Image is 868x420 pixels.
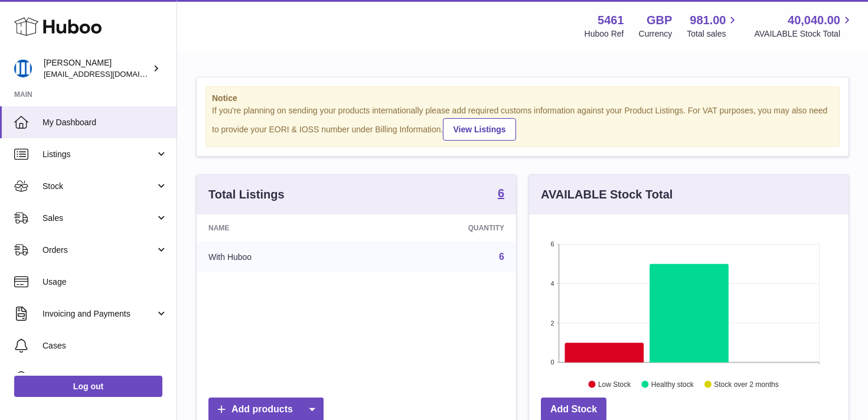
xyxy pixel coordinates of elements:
th: Quantity [365,214,516,242]
a: 981.00 Total sales [687,12,739,40]
span: Sales [43,213,155,224]
a: View Listings [443,118,515,141]
span: [EMAIL_ADDRESS][DOMAIN_NAME] [44,69,174,79]
h3: Total Listings [208,187,285,203]
th: Name [197,214,365,242]
div: If you're planning on sending your products internationally please add required customs informati... [212,105,833,141]
span: Cases [43,340,168,351]
span: My Dashboard [43,117,168,128]
text: Healthy stock [651,380,694,388]
span: Invoicing and Payments [43,308,155,320]
strong: 6 [498,187,504,199]
strong: Notice [212,93,833,104]
text: Stock over 2 months [714,380,778,388]
span: AVAILABLE Stock Total [754,28,854,40]
span: Usage [43,276,168,288]
text: 0 [550,359,554,366]
text: 2 [550,319,554,326]
a: Log out [14,376,162,397]
span: 981.00 [690,12,726,28]
strong: 5461 [598,12,624,28]
text: Low Stock [598,380,631,388]
a: 6 [499,252,504,262]
strong: GBP [647,12,672,28]
span: Listings [43,149,155,160]
div: [PERSON_NAME] [44,57,150,80]
span: 40,040.00 [788,12,840,28]
a: 6 [498,187,504,201]
div: Huboo Ref [585,28,624,40]
td: With Huboo [197,242,365,272]
span: Stock [43,181,155,192]
span: Channels [43,372,168,383]
div: Currency [639,28,673,40]
text: 4 [550,280,554,287]
text: 6 [550,240,554,248]
span: Total sales [687,28,739,40]
img: oksana@monimoto.com [14,60,32,77]
h3: AVAILABLE Stock Total [541,187,673,203]
span: Orders [43,245,155,256]
a: 40,040.00 AVAILABLE Stock Total [754,12,854,40]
